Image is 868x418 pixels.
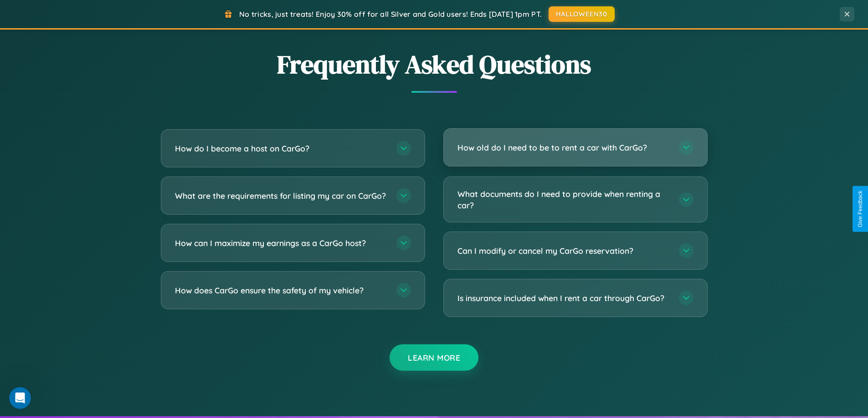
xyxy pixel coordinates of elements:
[175,190,387,201] h3: What are the requirements for listing my car on CarGo?
[457,188,670,211] h3: What documents do I need to provide when renting a car?
[857,191,863,227] div: Give Feedback
[175,143,387,154] h3: How do I become a host on CarGo?
[4,4,169,29] div: Open Intercom Messenger
[9,387,31,409] iframe: Intercom live chat
[457,292,670,304] h3: Is insurance included when I rent a car through CarGo?
[457,245,670,257] h3: Can I modify or cancel my CarGo reservation?
[175,285,387,296] h3: How does CarGo ensure the safety of my vehicle?
[161,47,708,82] h2: Frequently Asked Questions
[549,6,615,22] button: HALLOWEEN30
[175,237,387,249] h3: How can I maximize my earnings as a CarGo host?
[390,344,478,371] button: Learn More
[457,142,670,153] h3: How old do I need to be to rent a car with CarGo?
[239,10,542,19] span: No tricks, just treats! Enjoy 30% off for all Silver and Gold users! Ends [DATE] 1pm PT.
